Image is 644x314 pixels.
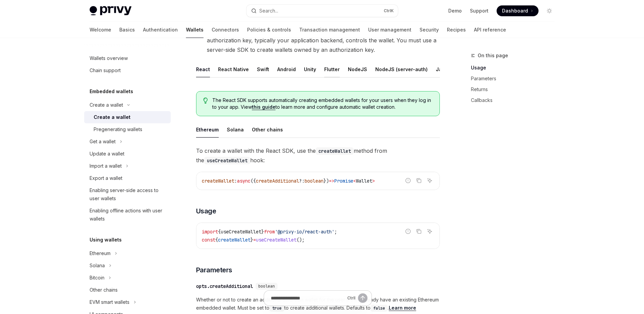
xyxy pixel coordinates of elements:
[234,178,237,184] span: :
[448,7,462,14] a: Demo
[368,22,411,38] a: User management
[348,61,367,77] div: NodeJS
[497,5,539,16] a: Dashboard
[257,61,269,77] div: Swift
[90,66,121,75] div: Chain support
[471,62,560,73] a: Usage
[84,52,171,64] a: Wallets overview
[324,178,329,184] span: })
[84,99,171,111] button: Toggle Create a wallet section
[84,148,171,160] a: Update a wallet
[299,22,360,38] a: Transaction management
[305,178,324,184] span: boolean
[90,6,132,16] img: light logo
[436,61,448,77] div: Java
[196,26,440,55] li: Or, you can specify an as an on a wallet. The holder of the authorization key, typically your app...
[356,178,372,184] span: Wallet
[90,236,122,244] h5: Using wallets
[90,174,122,182] div: Export a wallet
[227,122,244,138] div: Solana
[414,176,423,185] button: Copy the contents from the code block
[425,227,434,236] button: Ask AI
[202,237,215,243] span: const
[425,176,434,185] button: Ask AI
[84,123,171,135] a: Pregenerating wallets
[271,291,344,306] input: Ask a question...
[246,5,398,17] button: Open search
[218,237,251,243] span: createWallet
[372,178,375,184] span: >
[404,176,412,185] button: Report incorrect code
[334,178,353,184] span: Promise
[329,178,334,184] span: =>
[202,178,234,184] span: createWallet
[414,227,423,236] button: Copy the contents from the code block
[90,286,118,294] div: Other chains
[84,135,171,148] button: Toggle Get a wallet section
[471,84,560,95] a: Returns
[90,101,123,109] div: Create a wallet
[84,296,171,308] button: Toggle EVM smart wallets section
[196,265,232,275] span: Parameters
[237,178,251,184] span: async
[202,229,218,235] span: import
[471,73,560,84] a: Parameters
[143,22,178,38] a: Authentication
[90,138,116,146] div: Get a wallet
[447,22,466,38] a: Recipes
[90,186,167,203] div: Enabling server-side access to user wallets
[84,172,171,184] a: Export a wallet
[84,205,171,225] a: Enabling offline actions with user wallets
[256,178,299,184] span: createAdditional
[218,61,249,77] div: React Native
[384,8,394,14] span: Ctrl K
[90,54,128,62] div: Wallets overview
[470,7,488,14] a: Support
[203,98,208,104] svg: Tip
[474,22,506,38] a: API reference
[90,207,167,223] div: Enabling offline actions with user wallets
[94,113,130,121] div: Create a wallet
[375,61,428,77] div: NodeJS (server-auth)
[299,178,305,184] span: ?:
[259,7,278,15] div: Search...
[261,229,264,235] span: }
[218,229,221,235] span: {
[196,146,440,165] span: To create a wallet with the React SDK, use the method from the hook:
[84,64,171,77] a: Chain support
[204,157,250,164] code: useCreateWallet
[251,237,253,243] span: }
[252,104,276,110] a: this guide
[502,7,528,14] span: Dashboard
[316,147,354,155] code: createWallet
[212,97,432,110] span: The React SDK supports automatically creating embedded wallets for your users when they log in to...
[277,61,296,77] div: Android
[334,229,337,235] span: ;
[90,22,111,38] a: Welcome
[90,150,124,158] div: Update a wallet
[186,22,204,38] a: Wallets
[221,229,261,235] span: useCreateWallet
[90,162,122,170] div: Import a wallet
[196,206,216,216] span: Usage
[215,237,218,243] span: {
[84,272,171,284] button: Toggle Bitcoin section
[404,227,412,236] button: Report incorrect code
[90,87,133,96] h5: Embedded wallets
[264,229,275,235] span: from
[90,274,104,282] div: Bitcoin
[420,22,439,38] a: Security
[84,259,171,272] button: Toggle Solana section
[252,122,283,138] div: Other chains
[119,22,135,38] a: Basics
[247,22,291,38] a: Policies & controls
[196,283,253,290] div: opts.createAdditional
[253,237,256,243] span: =
[196,61,210,77] div: React
[256,237,296,243] span: useCreateWallet
[84,247,171,259] button: Toggle Ethereum section
[304,61,316,77] div: Unity
[196,122,219,138] div: Ethereum
[544,5,555,16] button: Toggle dark mode
[84,184,171,205] a: Enabling server-side access to user wallets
